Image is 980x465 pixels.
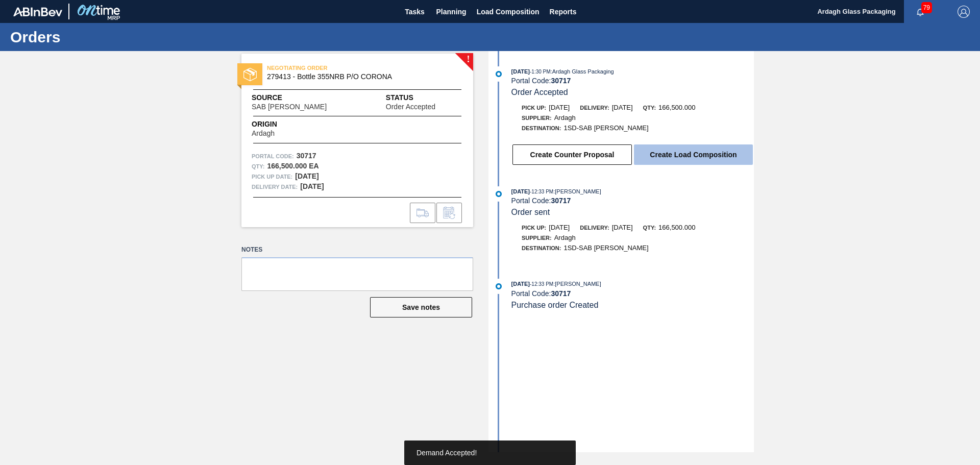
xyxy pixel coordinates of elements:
[512,144,632,165] button: Create Counter Proposal
[511,188,530,194] span: [DATE]
[522,235,552,241] span: Supplier:
[549,224,570,231] span: [DATE]
[252,103,327,111] span: SAB [PERSON_NAME]
[416,449,477,457] span: Demand Accepted!
[252,161,264,172] span: Qty :
[554,234,576,241] span: Ardagh
[436,203,462,223] div: Inform order change
[511,88,568,96] span: Order Accepted
[252,151,294,161] span: Portal Code:
[267,73,452,81] span: 279413 - Bottle 355NRB P/O CORONA
[386,92,463,103] span: Status
[511,197,754,205] div: Portal Code:
[658,224,695,231] span: 166,500.000
[252,182,298,192] span: Delivery Date:
[553,281,601,287] span: : [PERSON_NAME]
[551,197,571,205] strong: 30717
[958,6,970,18] img: Logout
[522,125,561,131] span: Destination:
[477,6,540,18] span: Load Composition
[612,104,633,111] span: [DATE]
[241,242,473,257] label: Notes
[267,63,410,73] span: NEGOTIATING ORDER
[410,203,435,223] div: Go to Load Composition
[511,289,754,298] div: Portal Code:
[370,297,472,317] button: Save notes
[243,68,257,81] img: status
[563,244,648,252] span: 1SD-SAB [PERSON_NAME]
[554,114,576,121] span: Ardagh
[252,92,357,103] span: Source
[511,77,754,85] div: Portal Code:
[496,191,502,197] img: atual
[522,245,561,251] span: Destination:
[252,172,292,182] span: Pick up Date:
[553,188,601,194] span: : [PERSON_NAME]
[522,105,546,111] span: Pick up:
[297,152,316,160] strong: 30717
[551,68,614,75] span: : Ardagh Glass Packaging
[386,103,435,111] span: Order Accepted
[436,6,467,18] span: Planning
[404,6,426,18] span: Tasks
[10,31,191,43] h1: Orders
[496,71,502,77] img: atual
[295,172,318,180] strong: [DATE]
[551,77,571,85] strong: 30717
[643,105,656,111] span: Qty:
[252,130,275,137] span: Ardagh
[643,225,656,231] span: Qty:
[300,182,324,190] strong: [DATE]
[511,208,550,216] span: Order sent
[550,6,577,18] span: Reports
[496,283,502,289] img: atual
[530,69,551,75] span: - 1:30 PM
[267,162,318,170] strong: 166,500.000 EA
[13,7,62,16] img: TNhmsLtSVTkK8tSr43FrP2fwEKptu5GPRR3wAAAABJRU5ErkJggg==
[252,119,300,130] span: Origin
[921,2,932,13] span: 79
[658,104,695,111] span: 166,500.000
[634,144,753,165] button: Create Load Composition
[511,68,530,75] span: [DATE]
[563,124,648,132] span: 1SD-SAB [PERSON_NAME]
[522,115,552,121] span: Supplier:
[522,225,546,231] span: Pick up:
[904,5,937,19] button: Notifications
[580,105,609,111] span: Delivery:
[530,189,553,194] span: - 12:33 PM
[551,289,571,298] strong: 30717
[530,281,553,287] span: - 12:33 PM
[580,225,609,231] span: Delivery:
[511,301,599,309] span: Purchase order Created
[549,104,570,111] span: [DATE]
[511,281,530,287] span: [DATE]
[612,224,633,231] span: [DATE]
